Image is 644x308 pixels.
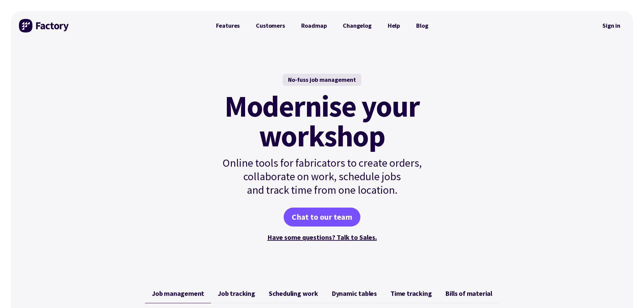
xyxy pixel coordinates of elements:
a: Sign in [598,18,625,33]
span: Scheduling work [269,289,318,298]
span: Job management [152,289,204,298]
span: Bills of material [445,289,492,298]
nav: Primary Navigation [208,19,436,32]
span: Dynamic tables [332,289,377,298]
nav: Secondary Navigation [598,18,625,33]
span: Job tracking [218,289,255,298]
a: Chat to our team [284,208,360,227]
p: Online tools for fabricators to create orders, collaborate on work, schedule jobs and track time ... [208,156,436,197]
a: Have some questions? Talk to Sales. [267,233,377,241]
a: Customers [248,19,293,32]
a: Blog [408,19,436,32]
a: Roadmap [293,19,335,32]
mark: Modernise your workshop [224,91,420,151]
iframe: Chat Widget [610,276,644,308]
a: Features [208,19,248,32]
a: Help [380,19,408,32]
a: Changelog [335,19,379,32]
div: No-fuss job management [283,74,361,86]
span: Time tracking [390,289,432,298]
img: Factory [19,19,70,32]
